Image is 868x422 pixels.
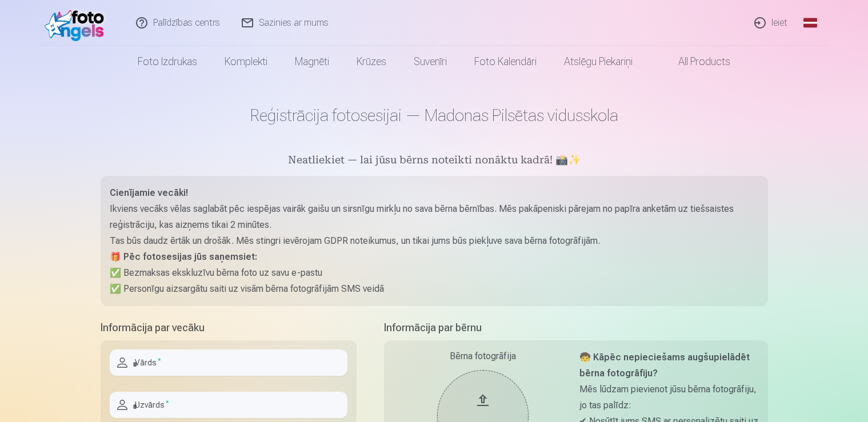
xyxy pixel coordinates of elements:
p: Mēs lūdzam pievienot jūsu bērna fotogrāfiju, jo tas palīdz: [579,381,759,413]
h5: Neatliekiet — lai jūsu bērns noteikti nonāktu kadrā! 📸✨ [101,153,768,169]
a: Foto izdrukas [124,46,211,78]
p: ✅ Personīgu aizsargātu saiti uz visām bērna fotogrāfijām SMS veidā [110,281,759,297]
h5: Informācija par vecāku [101,320,357,336]
img: /fa1 [45,5,110,41]
p: Ikviens vecāks vēlas saglabāt pēc iespējas vairāk gaišu un sirsnīgu mirkļu no sava bērna bērnības... [110,201,759,233]
p: Tas būs daudz ērtāk un drošāk. Mēs stingri ievērojam GDPR noteikumus, un tikai jums būs piekļuve ... [110,233,759,249]
div: Bērna fotogrāfija [393,349,573,363]
h5: Informācija par bērnu [384,320,768,336]
a: Suvenīri [400,46,461,78]
strong: 🎁 Pēc fotosesijas jūs saņemsiet: [110,251,257,262]
a: Krūzes [343,46,400,78]
a: Magnēti [281,46,343,78]
p: ✅ Bezmaksas ekskluzīvu bērna foto uz savu e-pastu [110,265,759,281]
a: Komplekti [211,46,281,78]
strong: 🧒 Kāpēc nepieciešams augšupielādēt bērna fotogrāfiju? [579,352,750,379]
h1: Reģistrācija fotosesijai — Madonas Pilsētas vidusskola [101,105,768,126]
strong: Cienījamie vecāki! [110,187,188,198]
a: All products [646,46,744,78]
a: Atslēgu piekariņi [550,46,646,78]
a: Foto kalendāri [461,46,550,78]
